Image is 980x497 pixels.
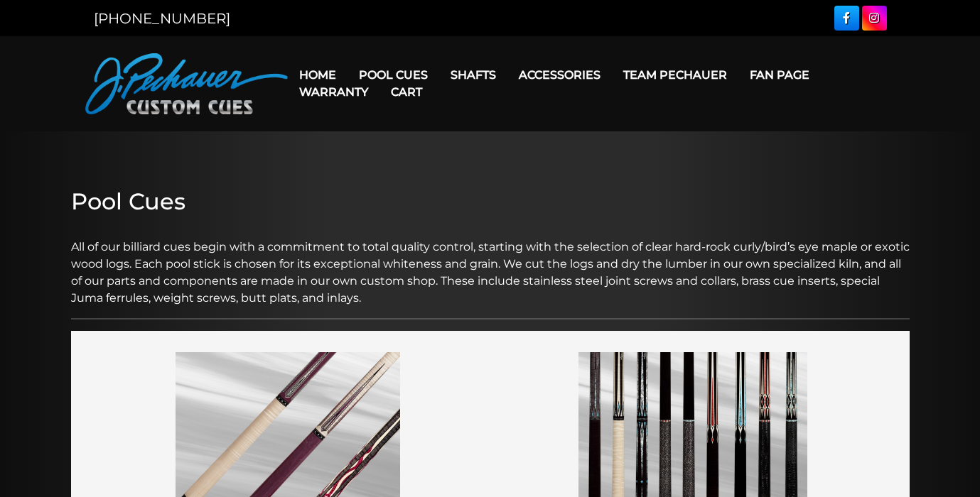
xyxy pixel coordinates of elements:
a: Fan Page [738,57,821,93]
a: Accessories [507,57,612,93]
a: Cart [379,74,434,110]
img: Pechauer Custom Cues [85,53,288,114]
a: Team Pechauer [612,57,738,93]
a: Warranty [288,74,379,110]
a: Pool Cues [348,57,439,93]
a: Shafts [439,57,507,93]
a: [PHONE_NUMBER] [94,10,230,27]
h2: Pool Cues [71,188,910,215]
p: All of our billiard cues begin with a commitment to total quality control, starting with the sele... [71,222,910,307]
a: Home [288,57,348,93]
